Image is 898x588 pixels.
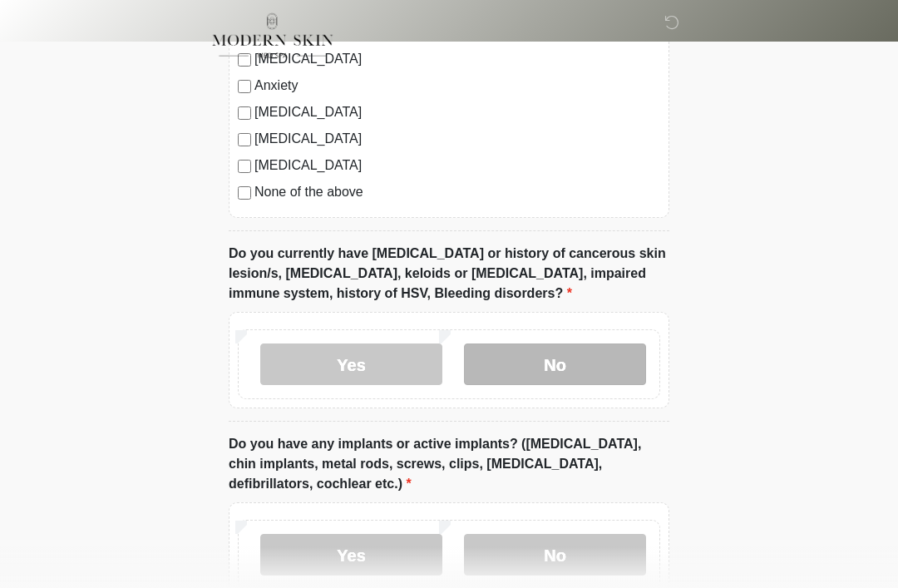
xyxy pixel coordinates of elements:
label: Do you have any implants or active implants? ([MEDICAL_DATA], chin implants, metal rods, screws, ... [229,434,669,494]
input: [MEDICAL_DATA] [238,106,251,120]
label: No [464,343,646,385]
label: [MEDICAL_DATA] [254,156,660,175]
label: Do you currently have [MEDICAL_DATA] or history of cancerous skin lesion/s, [MEDICAL_DATA], keloi... [229,244,669,304]
label: [MEDICAL_DATA] [254,102,660,122]
input: None of the above [238,186,251,200]
label: Yes [260,534,442,576]
input: Anxiety [238,80,251,93]
label: Yes [260,343,442,385]
label: No [464,534,646,576]
input: [MEDICAL_DATA] [238,160,251,173]
label: None of the above [254,182,660,202]
input: [MEDICAL_DATA] [238,133,251,146]
label: Anxiety [254,76,660,96]
label: [MEDICAL_DATA] [254,129,660,149]
img: Modern Skin Med Spa Logo [212,12,333,58]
